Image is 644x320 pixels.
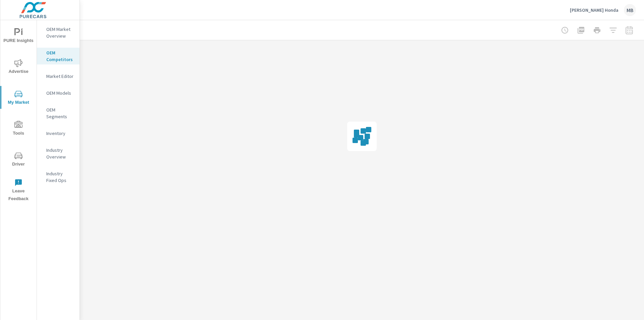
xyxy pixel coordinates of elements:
div: Inventory [37,128,79,138]
p: Inventory [46,130,74,137]
p: OEM Segments [46,106,74,120]
p: Industry Fixed Ops [46,170,74,184]
div: MB [624,4,636,16]
span: Advertise [2,59,35,76]
span: Tools [2,121,35,137]
p: [PERSON_NAME] Honda [570,7,619,13]
p: OEM Market Overview [46,26,74,39]
span: Driver [2,152,35,168]
div: Market Editor [37,71,79,81]
span: PURE Insights [2,28,35,45]
span: My Market [2,90,35,106]
span: Leave Feedback [2,179,35,203]
div: OEM Models [37,88,79,98]
div: Industry Overview [37,145,79,162]
div: OEM Market Overview [37,24,79,41]
div: OEM Competitors [37,48,79,64]
p: Market Editor [46,73,74,80]
div: nav menu [0,20,37,205]
p: Industry Overview [46,147,74,160]
div: OEM Segments [37,105,79,122]
p: OEM Competitors [46,49,74,63]
p: OEM Models [46,90,74,96]
div: Industry Fixed Ops [37,169,79,185]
